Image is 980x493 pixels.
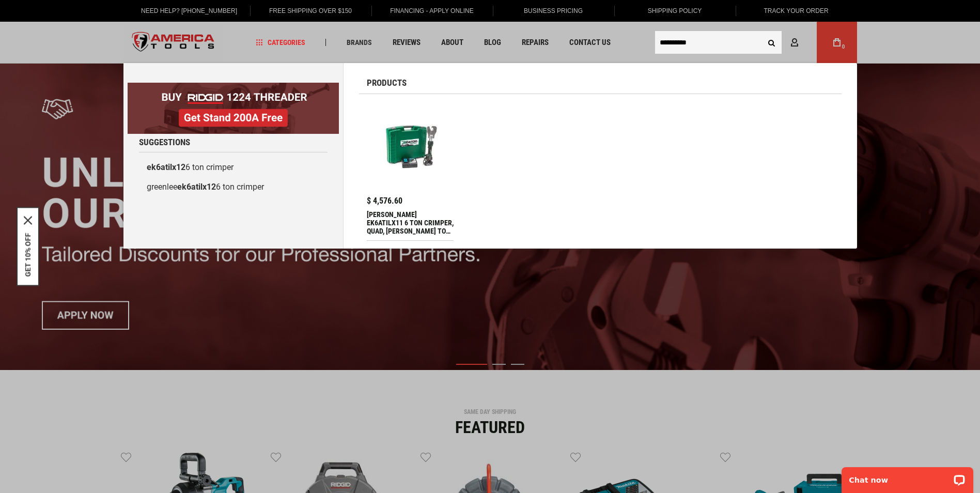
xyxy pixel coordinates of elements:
a: greenleeek6atilx126 ton crimper [139,177,328,197]
a: ek6atilx126 ton crimper [139,158,328,177]
svg: close icon [24,217,32,225]
iframe: LiveChat chat widget [835,460,980,493]
a: GREENLEE EK6ATILX11 6 TON CRIMPER, QUAD, ANDERSON TOP INLINE OPEN LI-ION, STD, 120V $ 4,576.60 [P... [367,102,454,240]
button: Close [24,217,32,225]
b: ek6atilx12 [147,162,185,172]
span: Suggestions [139,138,190,147]
b: ek6atilx12 [177,182,216,192]
span: $ 4,576.60 [367,197,402,205]
span: Categories [256,39,305,46]
span: Products [367,79,407,87]
button: Search [762,33,782,52]
button: GET 10% OFF [24,233,32,277]
span: Brands [347,39,372,46]
img: BOGO: Buy RIDGID® 1224 Threader, Get Stand 200A Free! [128,83,339,134]
img: GREENLEE EK6ATILX11 6 TON CRIMPER, QUAD, ANDERSON TOP INLINE OPEN LI-ION, STD, 120V [372,107,449,184]
div: GREENLEE EK6ATILX11 6 TON CRIMPER, QUAD, ANDERSON TOP INLINE OPEN LI-ION, STD, 120V [367,210,454,235]
a: BOGO: Buy RIDGID® 1224 Threader, Get Stand 200A Free! [128,83,339,90]
a: Brands [342,36,377,50]
a: Categories [251,36,310,50]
